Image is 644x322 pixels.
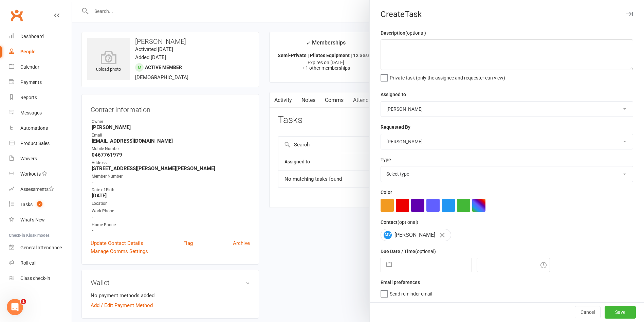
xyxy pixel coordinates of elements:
[20,141,50,146] div: Product Sales
[405,30,426,36] small: (optional)
[9,29,72,44] a: Dashboard
[20,260,36,266] div: Roll call
[20,34,44,39] div: Dashboard
[9,255,72,271] a: Roll call
[37,201,42,207] span: 2
[381,156,391,163] label: Type
[20,95,37,100] div: Reports
[9,151,72,166] a: Waivers
[20,171,41,177] div: Workouts
[7,299,23,315] iframe: Intercom live chat
[21,299,26,304] span: 1
[9,136,72,151] a: Product Sales
[381,29,426,37] label: Description
[9,240,72,255] a: General attendance kiosk mode
[605,306,636,319] button: Save
[381,218,418,226] label: Contact
[390,289,432,297] span: Send reminder email
[381,91,406,98] label: Assigned to
[20,202,33,207] div: Tasks
[9,182,72,197] a: Assessments
[384,231,392,239] span: MV
[381,279,420,286] label: Email preferences
[9,121,72,136] a: Automations
[9,212,72,228] a: What's New
[20,110,42,115] div: Messages
[9,75,72,90] a: Payments
[20,64,39,70] div: Calendar
[9,197,72,212] a: Tasks 2
[9,44,72,59] a: People
[9,90,72,105] a: Reports
[9,166,72,182] a: Workouts
[381,123,410,131] label: Requested By
[20,186,54,192] div: Assessments
[415,249,436,254] small: (optional)
[398,219,418,225] small: (optional)
[20,245,62,250] div: General attendance
[381,189,392,196] label: Color
[20,275,50,281] div: Class check-in
[390,73,505,80] span: Private task (only the assignee and requester can view)
[20,125,48,131] div: Automations
[370,10,644,19] div: Create Task
[381,229,451,241] div: [PERSON_NAME]
[20,79,42,85] div: Payments
[9,105,72,121] a: Messages
[20,217,45,222] div: What's New
[8,7,25,24] a: Clubworx
[9,271,72,286] a: Class kiosk mode
[9,59,72,75] a: Calendar
[381,248,436,255] label: Due Date / Time
[575,306,601,319] button: Cancel
[20,156,37,161] div: Waivers
[20,49,36,54] div: People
